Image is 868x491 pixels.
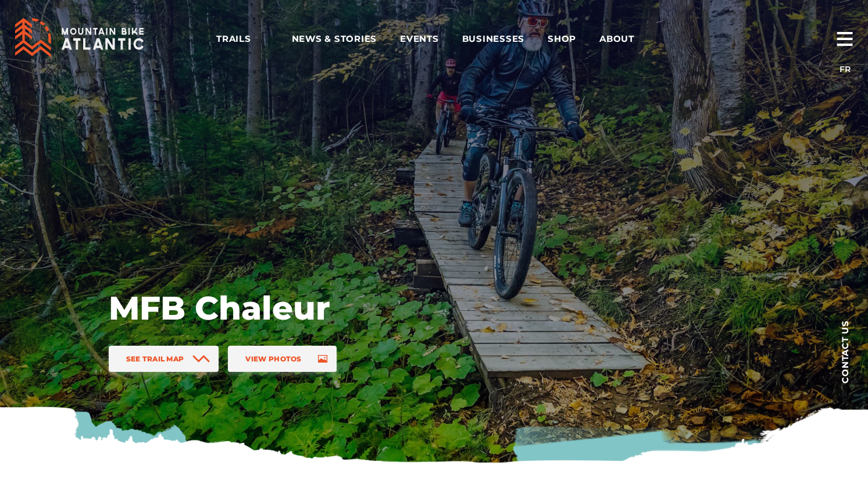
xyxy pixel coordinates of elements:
a: FR [840,64,851,74]
span: Events [400,33,439,45]
span: Businesses [462,33,525,45]
span: About [599,33,652,45]
span: News & Stories [292,33,377,45]
a: Contact us [821,302,868,401]
span: Contact us [841,320,849,384]
span: View Photos [245,354,301,363]
h1: MFB Chaleur [109,288,481,328]
span: See Trail Map [126,354,184,363]
a: See Trail Map [109,346,219,372]
span: Shop [548,33,576,45]
span: Trails [216,33,269,45]
a: View Photos [228,346,336,372]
